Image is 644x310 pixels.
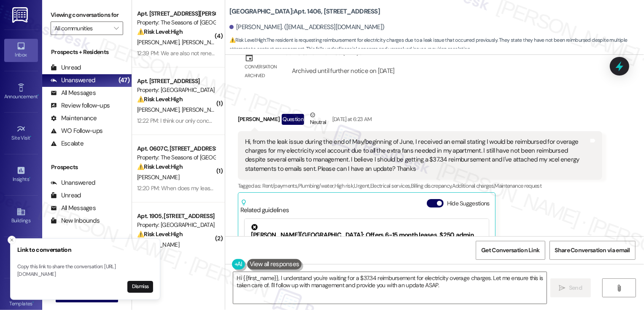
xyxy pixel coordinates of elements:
div: 12:20 PM: When does my lease end? [137,184,227,192]
span: [PERSON_NAME] [181,38,224,46]
span: • [38,92,39,98]
div: Unread [51,191,81,200]
div: New Inbounds [51,216,100,225]
span: [PERSON_NAME] [181,106,224,113]
div: Related guidelines [240,199,289,215]
div: Apt. 0607C, [STREET_ADDRESS][PERSON_NAME] [137,144,215,153]
div: All Messages [51,89,96,97]
span: [PERSON_NAME] [137,38,182,46]
i:  [114,25,119,32]
div: Property: The Seasons of [GEOGRAPHIC_DATA] [137,153,215,162]
textarea: Hi {{first_name}}, I understand you're waiting for a $37.34 reimbursement for electricity overage... [233,272,547,304]
span: Maintenance request [495,182,542,189]
span: Get Conversation Link [481,246,539,255]
button: Get Conversation Link [476,241,545,260]
div: Conversation archived [245,62,278,81]
div: Property: [GEOGRAPHIC_DATA] [137,86,215,94]
div: Apt. 1905, [STREET_ADDRESS] [137,212,215,221]
div: Archived until further notice on [DATE] [291,67,396,75]
div: Escalate [51,139,84,148]
p: Copy this link to share the conversation: [URL][DOMAIN_NAME] [17,263,153,278]
div: Maintenance [51,114,97,123]
b: [GEOGRAPHIC_DATA]: Apt. 1406, [STREET_ADDRESS] [229,7,380,16]
label: Hide Suggestions [447,199,490,208]
div: Unanswered [51,178,95,187]
div: Property: [GEOGRAPHIC_DATA] [137,221,215,229]
span: • [30,134,32,140]
span: Plumbing/water , [298,182,334,189]
div: [PERSON_NAME][GEOGRAPHIC_DATA]: Offers 6-15 month leases, $250 admin fee, $500 deposit to hold, r... [251,224,482,285]
i:  [616,285,622,291]
span: Urgent , [354,182,370,189]
div: [DATE] at 6:23 AM [330,115,372,124]
strong: ⚠️ Risk Level: High [137,95,183,103]
strong: ⚠️ Risk Level: High [137,163,183,170]
span: Rent/payments , [262,182,298,189]
div: 12:22 PM: I think our only concern is the issues we have been having with our billing and needing... [137,117,569,124]
span: Billing discrepancy , [411,182,452,189]
strong: ⚠️ Risk Level: High [137,230,183,238]
strong: ⚠️ Risk Level: High [229,37,266,43]
div: Tagged as: [238,180,602,192]
div: All Messages [51,204,96,213]
input: All communities [54,22,110,35]
span: • [32,299,34,305]
div: [PERSON_NAME] [238,111,602,131]
button: Close toast [8,236,16,244]
a: Leads [4,246,38,269]
span: [PERSON_NAME] [137,173,179,181]
div: Apt. [STREET_ADDRESS][PERSON_NAME] [137,9,215,18]
div: Neutral [308,111,328,128]
div: Question [282,114,304,124]
img: ResiDesk Logo [12,7,30,23]
div: Review follow-ups [51,101,110,110]
div: Prospects + Residents [42,48,132,57]
button: Send [550,278,591,297]
div: [PERSON_NAME]. ([EMAIL_ADDRESS][DOMAIN_NAME]) [229,23,385,32]
a: Buildings [4,205,38,227]
div: WO Follow-ups [51,127,102,135]
span: [PERSON_NAME] [137,241,179,248]
span: High risk , [334,182,354,189]
div: Unread [51,63,81,72]
div: (47) [116,74,132,87]
div: Prospects [42,163,132,172]
div: Hi, from the leak issue during the end of May/beginning of June, I received an email stating I wo... [245,137,589,174]
div: Apt. [STREET_ADDRESS] [137,77,215,86]
div: Property: The Seasons of [GEOGRAPHIC_DATA] [137,18,215,27]
span: Electrical services , [370,182,411,189]
strong: ⚠️ Risk Level: High [137,28,183,35]
h3: Link to conversation [17,245,153,254]
span: • [29,175,30,181]
button: Share Conversation via email [550,241,636,260]
span: : The resident is requesting reimbursement for electricity charges due to a leak issue that occur... [229,36,644,54]
button: Dismiss [127,281,153,293]
a: Site Visit • [4,122,38,145]
span: [PERSON_NAME] [137,106,182,113]
a: Insights • [4,163,38,186]
span: Send [569,283,582,292]
label: Viewing conversations for [51,8,123,22]
span: Share Conversation via email [555,246,630,255]
span: Additional charges , [452,182,495,189]
div: Unanswered [51,76,95,85]
i:  [559,285,566,291]
a: Inbox [4,39,38,62]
